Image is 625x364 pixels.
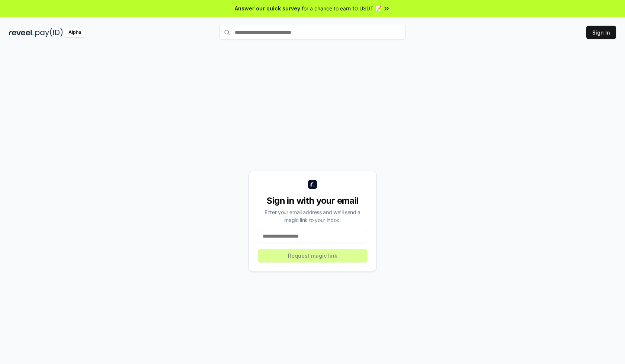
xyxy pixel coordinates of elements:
[308,180,317,189] img: logo_small
[9,28,34,37] img: reveel_dark
[258,195,367,207] div: Sign in with your email
[302,4,381,12] span: for a chance to earn 10 USDT 📝
[64,28,85,37] div: Alpha
[586,26,616,39] button: Sign In
[258,208,367,224] div: Enter your email address and we’ll send a magic link to your inbox.
[35,28,63,37] img: pay_id
[235,4,300,12] span: Answer our quick survey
